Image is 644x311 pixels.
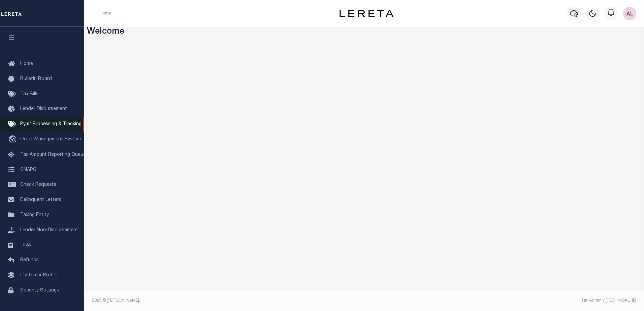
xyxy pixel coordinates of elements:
[20,213,49,217] span: Taxing Entity
[369,298,637,304] div: Tax Admin v.[TECHNICAL_ID]
[8,135,19,144] i: travel_explore
[20,137,81,142] span: Order Management System
[87,298,364,304] div: 2025 © [PERSON_NAME].
[20,243,31,247] span: TIQA
[20,273,57,278] span: Customer Profile
[20,77,52,81] span: Bulletin Board
[20,107,67,111] span: Lender Disbursement
[20,62,33,66] span: Home
[340,10,393,17] img: logo-dark.svg
[20,152,86,157] span: Tax Amount Reporting Queue
[20,228,78,233] span: Lender Non-Disbursement
[20,167,37,172] span: SNAPQ
[20,122,82,127] span: Pymt Processing & Tracking
[20,198,61,202] span: Delinquent Letters
[100,10,111,16] li: Home
[87,27,642,37] h3: Welcome
[20,258,39,263] span: Refunds
[20,182,56,187] span: Check Requests
[20,92,38,97] span: Tax Bills
[20,288,59,293] span: Security Settings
